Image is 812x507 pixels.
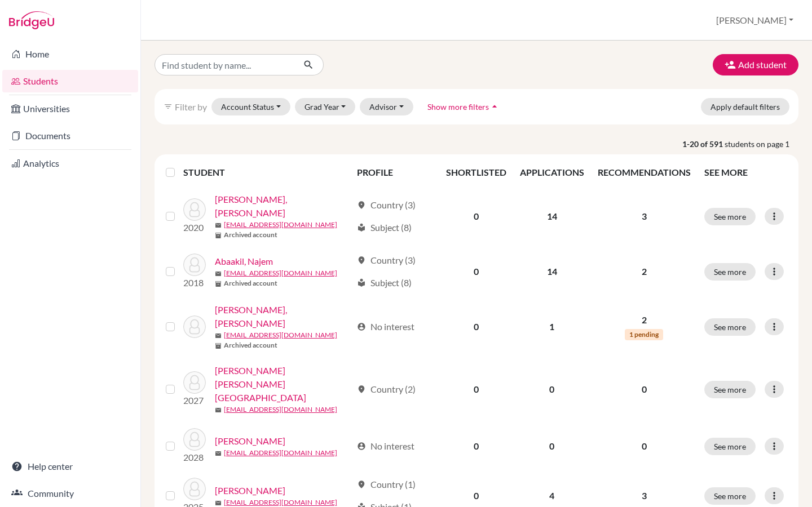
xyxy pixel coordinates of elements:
[513,296,591,357] td: 1
[713,54,798,75] button: Add student
[224,340,277,350] b: Archived account
[215,222,222,229] span: mail
[215,332,222,339] span: mail
[598,439,691,453] p: 0
[357,383,416,396] div: Country (2)
[598,210,691,223] p: 3
[598,265,691,278] p: 2
[725,138,798,150] span: students on page 1
[682,138,725,150] strong: 1-20 of 591
[357,276,412,290] div: Subject (8)
[357,221,412,234] div: Subject (8)
[215,434,285,448] a: [PERSON_NAME]
[2,97,138,120] a: Universities
[704,208,756,225] button: See more
[704,438,756,455] button: See more
[224,220,337,230] a: [EMAIL_ADDRESS][DOMAIN_NAME]
[164,102,173,111] i: filter_list
[224,330,337,340] a: [EMAIL_ADDRESS][DOMAIN_NAME]
[357,442,366,451] span: account_circle
[418,98,510,115] button: Show more filtersarrow_drop_up
[357,480,366,489] span: location_on
[183,221,206,234] p: 2020
[211,98,290,115] button: Account Status
[224,230,277,240] b: Archived account
[357,278,366,287] span: local_library
[155,54,294,75] input: Find student by name...
[704,381,756,398] button: See more
[2,70,138,92] a: Students
[183,159,350,186] th: STUDENT
[513,247,591,296] td: 14
[183,428,206,451] img: Abolfadl, Mohamed
[183,276,206,290] p: 2018
[598,489,691,502] p: 3
[350,159,439,186] th: PROFILE
[439,357,513,421] td: 0
[224,268,337,278] a: [EMAIL_ADDRESS][DOMAIN_NAME]
[357,478,416,491] div: Country (1)
[439,159,513,186] th: SHORTLISTED
[591,159,698,186] th: RECOMMENDATIONS
[224,448,337,458] a: [EMAIL_ADDRESS][DOMAIN_NAME]
[2,43,138,65] a: Home
[2,152,138,175] a: Analytics
[625,329,663,340] span: 1 pending
[295,98,356,115] button: Grad Year
[357,322,366,331] span: account_circle
[215,270,222,277] span: mail
[357,320,414,333] div: No interest
[357,223,366,232] span: local_library
[2,124,138,147] a: Documents
[215,500,222,506] span: mail
[513,186,591,247] td: 14
[698,159,794,186] th: SEE MORE
[711,10,798,31] button: [PERSON_NAME]
[489,101,500,112] i: arrow_drop_up
[357,198,416,212] div: Country (3)
[357,385,366,394] span: location_on
[598,313,691,327] p: 2
[215,232,222,239] span: inventory_2
[215,255,273,268] a: Abaakil, Najem
[215,364,352,404] a: [PERSON_NAME] [PERSON_NAME][GEOGRAPHIC_DATA]
[183,315,206,338] img: Abdullah Hamed, Hind
[439,247,513,296] td: 0
[183,394,206,407] p: 2027
[2,455,138,478] a: Help center
[427,102,489,112] span: Show more filters
[215,407,222,413] span: mail
[598,383,691,396] p: 0
[439,186,513,247] td: 0
[2,482,138,505] a: Community
[215,281,222,287] span: inventory_2
[513,357,591,421] td: 0
[183,371,206,394] img: Abello Lopez, Santiago
[9,11,54,29] img: Bridge-U
[360,98,413,115] button: Advisor
[513,421,591,471] td: 0
[215,193,352,220] a: [PERSON_NAME], [PERSON_NAME]
[215,484,285,497] a: [PERSON_NAME]
[215,303,352,330] a: [PERSON_NAME], [PERSON_NAME]
[704,487,756,505] button: See more
[701,98,789,115] button: Apply default filters
[513,159,591,186] th: APPLICATIONS
[183,478,206,500] img: Aboudakka, Mohammad
[183,253,206,276] img: Abaakil, Najem
[357,253,416,267] div: Country (3)
[224,278,277,288] b: Archived account
[215,343,222,349] span: inventory_2
[357,201,366,210] span: location_on
[215,450,222,457] span: mail
[357,256,366,265] span: location_on
[704,263,756,281] button: See more
[439,421,513,471] td: 0
[439,296,513,357] td: 0
[183,451,206,464] p: 2028
[357,439,414,453] div: No interest
[183,198,206,221] img: Abaakil, Ahmed Yassine
[704,318,756,336] button: See more
[175,101,207,112] span: Filter by
[224,404,337,415] a: [EMAIL_ADDRESS][DOMAIN_NAME]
